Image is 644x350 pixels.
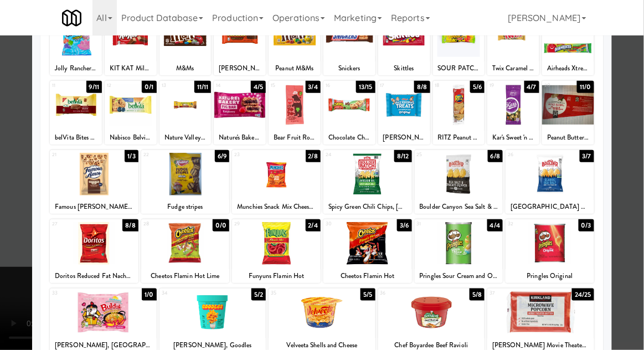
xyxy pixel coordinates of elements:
div: 16 [326,81,349,90]
div: 510/10Peanut M&Ms [269,12,321,75]
div: 32 [508,219,550,229]
div: Famous [PERSON_NAME] Chocolate Chip Cookies [51,200,137,214]
div: Snickers [323,61,375,75]
div: 144/5Nature's Bakery Raspberry Fig Bar [214,81,266,145]
div: Peanut Butter & Jelly Wafer [544,131,593,145]
div: 119/11belVita Bites Cinnamon Brown Sugar Breakfast Biscuits [50,81,102,145]
div: 5/8 [470,289,485,301]
div: 25 [417,150,459,159]
div: Twix Caramel Cookie Chocolate Candy Bars [489,61,538,75]
div: 211/3Famous [PERSON_NAME] Chocolate Chip Cookies [50,150,138,214]
div: 17 [380,81,404,90]
div: 22 [143,150,186,159]
div: [GEOGRAPHIC_DATA] Salt Chips [507,200,593,214]
div: Cheetos Flamin Hot Lime [141,269,230,283]
div: 303/6Cheetos Flamin Hot [323,219,412,283]
div: 120/1Nabisco Belvita Blueberry Breakfast Biscuits [105,81,157,145]
div: 39/6M&Ms [159,12,212,75]
div: Pringles Original [507,269,593,283]
div: 27 [52,219,94,229]
div: 280/0Cheetos Flamin Hot Lime [141,219,230,283]
div: SOUR PATCH KIDS Soft & Chewy Candy [433,61,485,75]
div: 178/8[PERSON_NAME] [PERSON_NAME] Krispies Treats [378,81,430,145]
div: Nabisco Belvita Blueberry Breakfast Biscuits [106,131,155,145]
div: Chocolate Chip, Quaker Chewy Granola Bar [323,131,375,145]
div: 29 [234,219,276,229]
div: Funyuns Flamin Hot [232,269,321,283]
div: M&Ms [159,61,212,75]
div: Pringles Original [506,269,594,283]
div: 2/8 [306,150,321,162]
div: Twix Caramel Cookie Chocolate Candy Bars [487,61,539,75]
div: 3/7 [580,150,594,162]
div: 20 [544,81,568,90]
div: 256/8Boulder Canyon Sea Salt & Cracked Pepper Chips [415,150,503,214]
div: Cheetos Flamin Hot [323,269,412,283]
div: 232/8Munchies Snack Mix Cheese Fix [232,150,321,214]
div: Kar's Sweet 'n Salty Trail Mix [487,131,539,145]
div: RITZ Peanut Butter Sandwich Crackers [433,131,485,145]
div: Bear Fruit Rolls - Apple-Pear Strawberry [269,131,321,145]
div: 6/9 [215,150,229,162]
div: 13 [162,81,186,90]
div: Boulder Canyon Sea Salt & Cracked Pepper Chips [415,200,503,214]
div: 12 [107,81,131,90]
div: Peanut M&Ms [270,61,319,75]
div: belVita Bites Cinnamon Brown Sugar Breakfast Biscuits [50,131,102,145]
div: Nature Valley Protein Bar, Peanut Butter Dark Chocolate [159,131,212,145]
div: 11/0 [577,81,594,93]
div: 6/8 [488,150,503,162]
div: [PERSON_NAME] [PERSON_NAME] Krispies Treats [378,131,430,145]
div: 19 [490,81,513,90]
div: Chocolate Chip, Quaker Chewy Granola Bar [325,131,374,145]
div: Airheads Xtremes [542,61,594,75]
div: 88/9SOUR PATCH KIDS Soft & Chewy Candy [433,12,485,75]
div: 0/3 [579,219,594,231]
div: Boulder Canyon Sea Salt & Cracked Pepper Chips [416,200,502,214]
div: Peanut Butter & Jelly Wafer [542,131,594,145]
div: [PERSON_NAME] Milk Chocolate [215,61,264,75]
div: 34 [162,289,213,298]
div: Skittles [378,61,430,75]
div: 29/15KIT KAT Milk Chocolate Wafer Candy [105,12,157,75]
div: 8/8 [122,219,138,231]
div: Nature's Bakery Raspberry Fig Bar [215,131,264,145]
div: Pringles Sour Cream and Onion [415,269,503,283]
div: 98/3Twix Caramel Cookie Chocolate Candy Bars [487,12,539,75]
div: Doritos Reduced Fat Nacho Cheese [51,269,137,283]
div: 30 [326,219,368,229]
div: 278/8Doritos Reduced Fat Nacho Cheese [50,219,138,283]
div: 41/8[PERSON_NAME] Milk Chocolate [214,12,266,75]
div: 263/7[GEOGRAPHIC_DATA] Salt Chips [506,150,594,214]
div: 2/4 [306,219,321,231]
div: 185/6RITZ Peanut Butter Sandwich Crackers [433,81,485,145]
div: 11 [52,81,76,90]
div: Famous [PERSON_NAME] Chocolate Chip Cookies [50,200,138,214]
div: 18/0Jolly Rancher Original Gummies [50,12,102,75]
div: Cheetos Flamin Hot [325,269,410,283]
div: 3/6 [397,219,411,231]
div: 8/8 [414,81,430,93]
div: 2011/0Peanut Butter & Jelly Wafer [542,81,594,145]
div: Nature Valley Protein Bar, Peanut Butter Dark Chocolate [161,131,210,145]
div: Doritos Reduced Fat Nacho Cheese [50,269,138,283]
div: 31 [417,219,459,229]
div: Jolly Rancher Original Gummies [51,61,100,75]
div: 0/1 [142,81,156,93]
div: 314/4Pringles Sour Cream and Onion [415,219,503,283]
div: Peanut M&Ms [269,61,321,75]
div: 35 [271,289,322,298]
div: 15 [271,81,295,90]
div: 23 [234,150,276,159]
div: Airheads Xtremes [544,61,593,75]
div: 4/7 [524,81,539,93]
div: 3/4 [306,81,321,93]
div: Skittles [380,61,429,75]
div: [PERSON_NAME] [PERSON_NAME] Krispies Treats [380,131,429,145]
div: Cheetos Flamin Hot Lime [143,269,228,283]
div: 14 [216,81,240,90]
div: Pringles Sour Cream and Onion [416,269,502,283]
div: Kar's Sweet 'n Salty Trail Mix [489,131,538,145]
div: 24 [326,150,368,159]
div: 292/4Funyuns Flamin Hot [232,219,321,283]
